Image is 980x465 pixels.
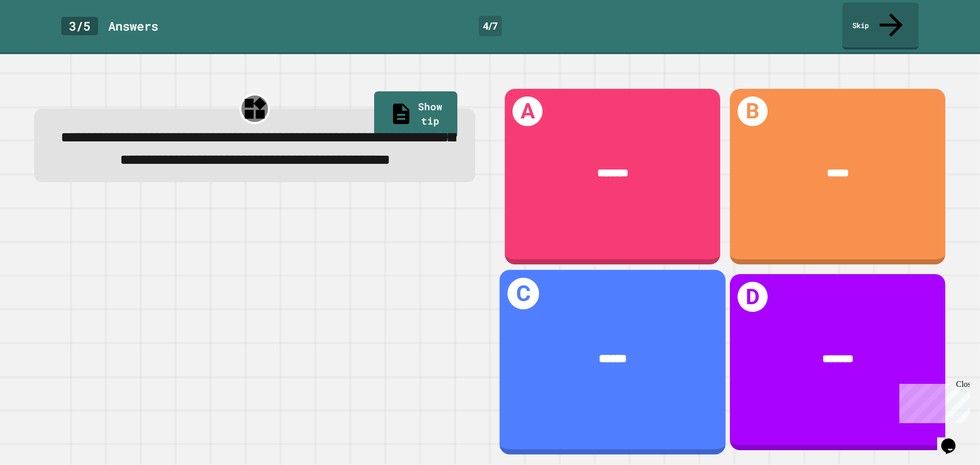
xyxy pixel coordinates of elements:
div: 3 / 5 [61,17,98,35]
h1: B [738,96,768,127]
h1: D [738,282,768,312]
div: 4 / 7 [479,16,502,36]
a: Show tip [374,91,457,138]
iframe: chat widget [937,424,970,455]
div: Answer s [108,17,158,35]
a: Skip [842,3,919,50]
iframe: chat widget [895,380,970,423]
h1: A [512,96,543,127]
h1: C [507,278,539,309]
div: Chat with us now!Close [4,4,70,65]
